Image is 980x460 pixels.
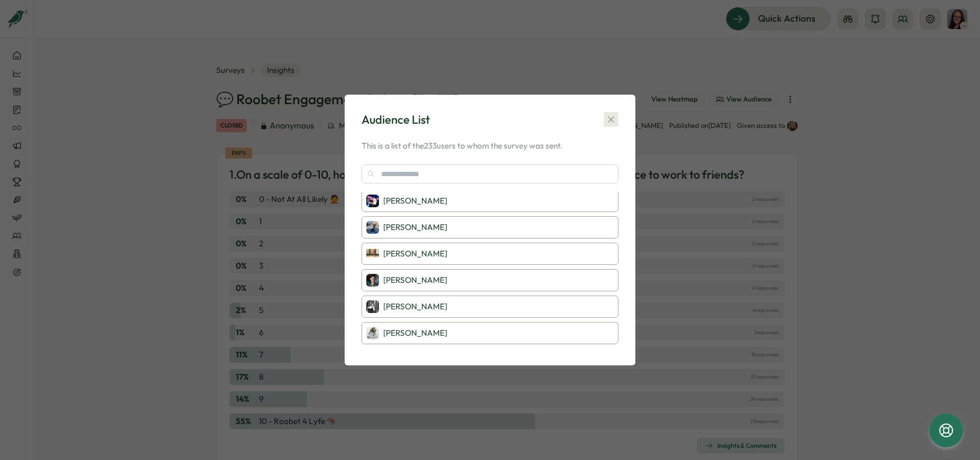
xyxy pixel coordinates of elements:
[383,274,447,286] p: [PERSON_NAME]
[366,327,379,339] img: Trevor Lambas
[366,221,379,234] img: Brennan Hardy
[362,112,430,128] div: Audience List
[383,195,447,207] p: [PERSON_NAME]
[362,140,618,152] p: This is a list of the 233 users to whom the survey was sent.
[366,274,379,287] img: Natalia
[366,300,379,313] img: Neil
[383,222,447,233] p: [PERSON_NAME]
[383,327,447,339] p: [PERSON_NAME]
[383,248,447,260] p: [PERSON_NAME]
[366,247,379,260] img: Rosemarie Caruana
[366,195,379,207] img: Santiago Herzfeld
[383,301,447,312] p: [PERSON_NAME]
